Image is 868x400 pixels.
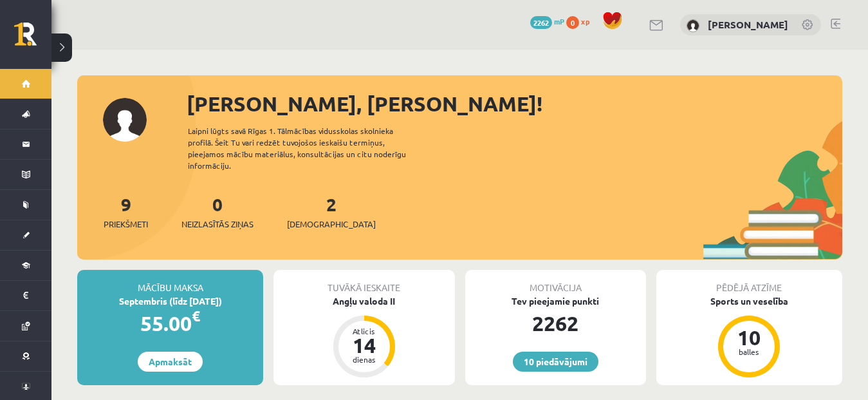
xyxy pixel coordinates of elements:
a: Rīgas 1. Tālmācības vidusskola [14,23,51,55]
span: 2262 [530,16,552,29]
div: Angļu valoda II [273,294,454,308]
div: 14 [345,335,383,356]
div: Tev pieejamie punkti [465,294,646,308]
a: Angļu valoda II Atlicis 14 dienas [273,294,454,379]
span: Neizlasītās ziņas [181,218,254,231]
a: 2262 mP [530,16,564,26]
a: 0Neizlasītās ziņas [181,193,254,231]
a: [PERSON_NAME] [708,18,788,31]
a: 10 piedāvājumi [513,352,598,372]
a: Sports un veselība 10 balles [656,294,842,379]
a: 2[DEMOGRAPHIC_DATA] [287,193,376,231]
span: [DEMOGRAPHIC_DATA] [287,218,376,231]
div: Motivācija [465,270,646,294]
div: Tuvākā ieskaite [273,270,454,294]
a: Apmaksāt [138,352,203,372]
div: Mācību maksa [77,270,263,294]
div: 10 [730,327,768,348]
div: balles [730,348,768,356]
span: mP [554,16,564,26]
span: Priekšmeti [104,218,148,231]
div: Pēdējā atzīme [656,270,842,294]
a: 0 xp [566,16,596,26]
div: Septembris (līdz [DATE]) [77,294,263,308]
span: xp [581,16,589,26]
a: 9Priekšmeti [104,193,148,231]
div: Sports un veselība [656,294,842,308]
div: [PERSON_NAME], [PERSON_NAME]! [187,88,842,119]
span: 0 [566,16,579,29]
div: Laipni lūgts savā Rīgas 1. Tālmācības vidusskolas skolnieka profilā. Šeit Tu vari redzēt tuvojošo... [188,125,429,171]
img: Linda Zemīte [687,19,699,32]
div: Atlicis [345,327,383,335]
span: € [192,307,200,325]
div: dienas [345,356,383,363]
div: 55.00 [77,308,263,339]
div: 2262 [465,308,646,339]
